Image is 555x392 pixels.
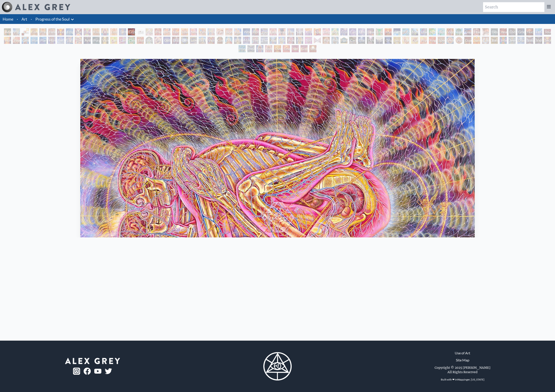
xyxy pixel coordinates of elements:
[301,45,308,52] div: Godself
[305,28,312,35] div: Kiss of the [MEDICAL_DATA]
[35,16,70,22] a: Progress of the Soul
[323,28,330,35] div: Empowerment
[411,28,418,35] div: Metamorphosis
[438,28,445,35] div: Humming Bird
[3,17,13,21] a: Home
[190,28,197,35] div: New Family
[358,37,365,44] div: The Soul Finds It's Way
[261,37,268,44] div: Theologue
[376,37,383,44] div: Transfiguration
[163,37,170,44] div: Collective Vision
[455,350,470,356] a: Use of Art
[154,28,162,35] div: Pregnancy
[92,37,100,44] div: Purging
[482,37,489,44] div: Cosmic Elf
[172,37,179,44] div: Dissectional Art for Tool's Lateralus CD
[31,28,38,35] div: Contemplation
[29,14,34,24] li: ·
[402,28,409,35] div: [US_STATE] Song
[455,37,462,44] div: Vision Crystal Tondo
[208,37,215,44] div: Vajra Guru
[4,37,11,44] div: Holy Fire
[75,28,82,35] div: The Kiss
[509,28,516,35] div: Endarkenment
[349,28,356,35] div: Cosmic Artist
[420,37,427,44] div: Psychomicrograph of a Fractal Paisley Cherub Feather Tip
[110,28,117,35] div: Embracing
[105,368,112,374] img: twitter-logo.png
[94,369,101,374] img: youtube-logo.png
[535,28,542,35] div: Eco-Atlas
[216,28,224,35] div: Family
[340,28,347,35] div: Cosmic Creativity
[243,28,250,35] div: Wonder
[39,37,46,44] div: Planetary Prayers
[22,37,29,44] div: Glimpsing the Empyrean
[252,37,259,44] div: The Seer
[544,37,551,44] div: Secret Writing Being
[128,28,135,35] div: Copulating
[84,28,91,35] div: One Taste
[247,45,254,52] div: Peyote Being
[57,28,64,35] div: Holy Grail
[438,37,445,44] div: Spectral Lotus
[256,45,263,52] div: Steeplehead 1
[39,28,46,35] div: Praying
[208,28,215,35] div: Promise
[420,28,427,35] div: Lilacs
[146,37,153,44] div: Body/Mind as a Vibratory Field of Energy
[287,28,294,35] div: Healing
[331,28,339,35] div: Bond
[296,28,303,35] div: Lightweaver
[385,28,392,35] div: Mysteriosa 2
[455,28,462,35] div: Tree & Person
[483,2,544,12] input: Search
[544,28,551,35] div: Journey of the Wounded Healer
[128,37,135,44] div: Cannabacchus
[526,37,533,44] div: Song of Vajra Being
[84,37,91,44] div: Ayahuasca Visitation
[411,37,418,44] div: Ophanic Eyelash
[216,37,224,44] div: Cosmic [DEMOGRAPHIC_DATA]
[270,28,277,35] div: Laughing Man
[66,28,73,35] div: Eclipse
[278,28,285,35] div: Breathing
[172,28,179,35] div: Nursing
[457,378,484,381] a: Wappinger, [US_STATE]
[181,37,188,44] div: Deities & Demons Drinking from the Milky Pool
[270,37,277,44] div: Yogi & the Möbius Sphere
[48,28,55,35] div: New Man New Woman
[429,37,436,44] div: Angel Skin
[526,28,533,35] div: Nuclear Crucifixion
[535,37,542,44] div: Vajra Being
[473,37,480,44] div: Sunyata
[314,37,321,44] div: Hands that See
[101,37,108,44] div: Vision Tree
[199,28,206,35] div: Zena Lotus
[517,37,524,44] div: Diamond Being
[252,28,259,35] div: Holy Family
[358,28,365,35] div: Cosmic Lovers
[278,37,285,44] div: Mudra
[393,37,401,44] div: Seraphic Transport Docking on the Third Eye
[57,37,64,44] div: Networks
[491,37,498,44] div: Bardo Being
[287,37,294,44] div: Power to the Peaceful
[509,37,516,44] div: Jewel Being
[265,45,272,52] div: Steeplehead 2
[331,37,339,44] div: Blessing Hand
[292,45,299,52] div: Net of Being
[137,37,144,44] div: Third Eye Tears of Joy
[199,37,206,44] div: [PERSON_NAME]
[500,28,507,35] div: Headache
[13,37,20,44] div: Prostration
[261,28,268,35] div: Young & Old
[274,45,281,52] div: Oversoul
[367,37,374,44] div: Dying
[154,37,162,44] div: DMT - The Spirit Molecule
[376,28,383,35] div: Emerald Grail
[447,370,478,374] div: All Rights Reserved
[21,16,27,22] a: Art
[4,28,11,35] div: Adam & Eve
[15,14,20,24] li: ·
